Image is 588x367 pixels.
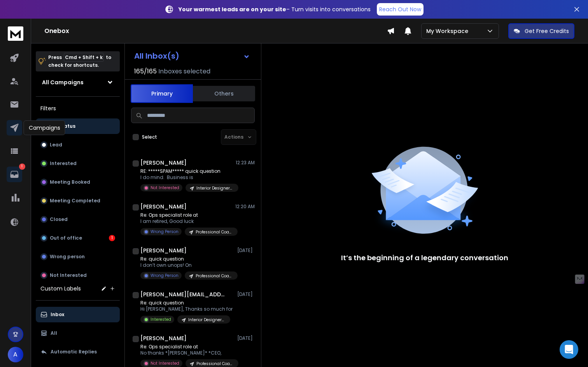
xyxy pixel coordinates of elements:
span: Cmd + Shift + k [64,53,104,62]
p: Interior Designers - GMAP [196,185,234,191]
h3: Filters [36,103,120,114]
p: Re: Ops specialist role at [140,212,234,218]
p: 12:20 AM [235,204,255,210]
p: [DATE] [237,335,255,341]
p: It’s the beginning of a legendary conversation [341,252,508,263]
p: Wrong Person [150,273,178,278]
p: [DATE] [237,247,255,254]
span: 165 / 165 [134,67,157,76]
p: Professional Coaches [196,273,233,279]
h1: [PERSON_NAME] [140,203,187,210]
button: All Inbox(s) [128,48,256,64]
button: Primary [131,84,193,103]
p: Wrong Person [150,229,178,235]
p: Wrong person [50,254,85,260]
p: Out of office [50,235,82,241]
button: Meeting Booked [36,174,120,190]
button: Automatic Replies [36,344,120,360]
p: Not Interested [150,360,179,366]
p: I do mind. Business is [140,174,234,181]
button: Wrong person [36,249,120,264]
p: – Turn visits into conversations [178,5,371,13]
p: Press to check for shortcuts. [48,54,111,69]
p: Not Interested [150,185,179,191]
h1: [PERSON_NAME] [140,247,187,254]
p: Interior Designers - GMAP [188,317,226,323]
p: Lead [50,142,62,148]
h3: Inboxes selected [158,67,210,76]
h3: Custom Labels [40,285,81,292]
h1: Onebox [44,26,387,36]
a: 1 [7,167,22,182]
p: Reach Out Now [379,5,421,13]
p: Get Free Credits [525,27,569,35]
p: I don’t own unops! On [140,262,234,268]
p: Professional Coaches [196,361,234,367]
h1: All Campaigns [42,78,84,86]
button: Out of office1 [36,230,120,246]
button: A [8,347,23,362]
p: Inbox [51,311,64,318]
h1: [PERSON_NAME][EMAIL_ADDRESS][DOMAIN_NAME] [140,290,226,298]
p: Interested [50,160,77,167]
button: Get Free Credits [508,23,574,39]
button: Others [193,85,255,102]
button: Inbox [36,307,120,322]
button: All Campaigns [36,75,120,90]
strong: Your warmest leads are on your site [178,5,286,13]
p: I am retired, Good luck [140,218,234,224]
button: Interested [36,156,120,171]
div: Open Intercom Messenger [560,340,578,359]
div: Campaigns [24,120,65,135]
label: Select [142,134,157,140]
p: Closed [50,216,68,223]
h1: [PERSON_NAME] [140,334,187,342]
p: Re: Ops specialist role at [140,344,234,350]
button: Not Interested [36,268,120,283]
button: All [36,325,120,341]
p: Hi [PERSON_NAME], Thanks so much for [140,306,233,312]
p: No thanks *[PERSON_NAME]* *CEO, [140,350,234,356]
img: logo [8,26,23,41]
button: Lead [36,137,120,153]
p: Meeting Booked [50,179,90,185]
p: Interested [150,317,171,322]
p: All [51,330,57,336]
p: 1 [19,163,25,170]
button: Meeting Completed [36,193,120,209]
h1: [PERSON_NAME] [140,159,187,167]
div: 1 [109,235,115,241]
h1: All Inbox(s) [134,52,179,60]
p: Meeting Completed [50,198,100,204]
p: My Workspace [426,27,471,35]
button: Closed [36,212,120,227]
p: [DATE] [237,291,255,297]
button: All Status [36,118,120,134]
p: Automatic Replies [51,349,97,355]
p: Re: quick question [140,256,234,262]
p: Re: quick question [140,300,233,306]
p: Professional Coaches [196,229,233,235]
p: 12:23 AM [236,160,255,166]
p: Not Interested [50,272,87,278]
a: Reach Out Now [377,3,423,16]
